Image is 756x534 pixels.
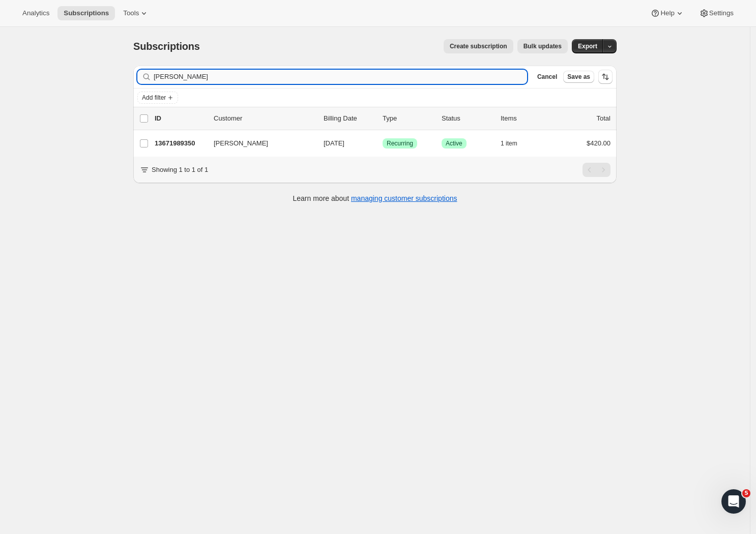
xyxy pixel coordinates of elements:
[155,138,206,149] p: 13671989350
[567,73,590,81] span: Save as
[446,139,462,147] span: Active
[387,139,413,147] span: Recurring
[117,6,155,20] button: Tools
[155,113,610,124] div: IDCustomerBilling DateTypeStatusItemsTotal
[208,135,309,152] button: [PERSON_NAME]
[324,139,344,147] span: [DATE]
[133,41,200,52] span: Subscriptions
[351,194,457,202] a: managing customer subscriptions
[597,113,610,124] p: Total
[578,42,597,50] span: Export
[155,113,206,124] p: ID
[644,6,690,20] button: Help
[537,73,557,81] span: Cancel
[57,6,115,20] button: Subscriptions
[293,193,457,203] p: Learn more about
[123,9,139,17] span: Tools
[22,9,49,17] span: Analytics
[533,71,561,83] button: Cancel
[709,9,734,17] span: Settings
[383,113,433,124] div: Type
[660,9,674,17] span: Help
[442,113,492,124] p: Status
[152,165,208,175] p: Showing 1 to 1 of 1
[517,39,568,53] button: Bulk updates
[563,71,594,83] button: Save as
[64,9,109,17] span: Subscriptions
[501,139,517,147] span: 1 item
[693,6,740,20] button: Settings
[16,6,55,20] button: Analytics
[583,163,610,177] nav: Pagination
[721,489,746,514] iframe: Intercom live chat
[501,136,529,151] button: 1 item
[142,94,166,102] span: Add filter
[524,42,562,50] span: Bulk updates
[137,92,178,104] button: Add filter
[742,489,750,497] span: 5
[155,136,610,151] div: 13671989350[PERSON_NAME][DATE]SuccessRecurringSuccessActive1 item$420.00
[572,39,603,53] button: Export
[324,113,374,124] p: Billing Date
[598,70,613,84] button: Sort the results
[587,139,610,147] span: $420.00
[214,113,315,124] p: Customer
[214,138,268,149] span: [PERSON_NAME]
[154,70,527,84] input: Filter subscribers
[444,39,513,53] button: Create subscription
[450,42,507,50] span: Create subscription
[501,113,551,124] div: Items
